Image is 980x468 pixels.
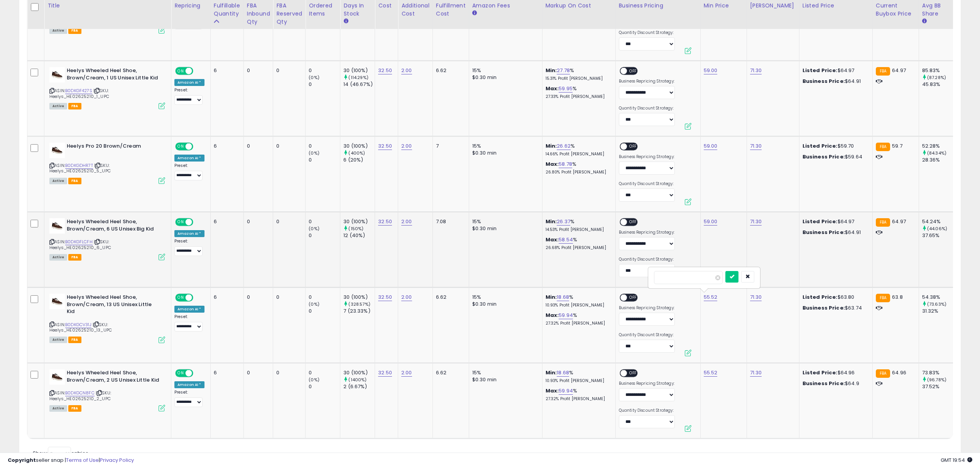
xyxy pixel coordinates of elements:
a: 71.30 [750,369,762,377]
div: 0 [309,81,340,88]
a: B0DKGCV31J [65,322,91,328]
small: (96.78%) [927,377,946,383]
div: $0.30 min [472,301,536,308]
div: 28.36% [922,157,953,163]
label: Quantity Discount Strategy: [619,181,675,187]
span: All listings currently available for purchase on Amazon [49,337,67,343]
div: FBA inbound Qty [247,2,270,26]
div: % [546,294,610,308]
div: 30 (100%) [343,369,375,376]
span: OFF [627,295,639,301]
div: $64.91 [803,229,867,236]
div: % [546,85,610,99]
div: 37.52% [922,383,953,390]
p: 27.33% Profit [PERSON_NAME] [546,94,610,99]
div: 6 [214,369,238,376]
span: 2025-10-8 19:54 GMT [941,456,972,464]
div: 7.08 [436,218,463,225]
div: Amazon AI * [174,155,204,162]
span: | SKU: Heelys_HE02625210_5_UPC [49,162,111,174]
a: Privacy Policy [100,456,134,464]
div: $64.91 [803,78,867,85]
p: 14.53% Profit [PERSON_NAME] [546,227,610,232]
small: (114.29%) [348,74,368,81]
div: % [546,369,610,384]
span: 59.7 [892,142,902,150]
b: Max: [546,236,559,243]
a: 71.30 [750,142,762,150]
a: B0DKGFLCFH [65,239,93,245]
div: 0 [309,369,340,376]
div: $0.30 min [472,376,536,383]
b: Min: [546,293,557,301]
small: (0%) [309,150,319,156]
span: 64.96 [892,369,906,376]
div: Title [47,2,168,10]
div: 30 (100%) [343,67,375,74]
b: Listed Price: [803,218,838,225]
div: Fulfillable Quantity [214,2,240,18]
div: $0.30 min [472,225,536,232]
div: 0 [309,232,340,239]
a: 32.50 [378,218,392,226]
div: 52.28% [922,143,953,150]
span: FBA [68,405,81,412]
label: Quantity Discount Strategy: [619,30,675,35]
div: ASIN: [49,294,165,342]
small: FBA [876,67,890,76]
div: 85.83% [922,67,953,74]
a: 55.52 [704,293,718,301]
small: (0%) [309,226,319,232]
div: [PERSON_NAME] [750,2,796,10]
div: 0 [247,294,267,301]
div: Preset: [174,163,204,180]
p: 10.93% Profit [PERSON_NAME] [546,378,610,384]
span: ON [176,143,186,150]
div: Preset: [174,88,204,105]
span: ON [176,68,186,74]
img: 31Epx2u+NPL._SL40_.jpg [49,294,65,309]
div: % [546,387,610,402]
span: OFF [627,68,639,74]
small: FBA [876,218,890,227]
b: Min: [546,67,557,74]
div: Repricing [174,2,207,10]
span: ON [176,219,186,226]
a: 55.52 [704,369,718,377]
small: FBA [876,369,890,378]
div: Listed Price [803,2,869,10]
div: 0 [276,294,299,301]
div: 0 [309,308,340,315]
a: 59.94 [559,311,573,319]
div: 6.62 [436,369,463,376]
span: OFF [627,143,639,150]
div: 30 (100%) [343,143,375,150]
div: $64.97 [803,218,867,225]
div: Amazon AI * [174,306,204,313]
div: 54.38% [922,294,953,301]
div: Preset: [174,239,204,256]
div: 7 [436,143,463,150]
label: Business Repricing Strategy: [619,154,675,160]
label: Quantity Discount Strategy: [619,408,675,413]
div: 0 [276,218,299,225]
div: $59.70 [803,143,867,150]
div: Markup on Cost [546,2,612,10]
a: B0DKGCN8FC [65,390,95,396]
div: Cost [378,2,395,10]
span: | SKU: Heelys_HE02625210_1_UPC [49,88,109,99]
div: 37.65% [922,232,953,239]
b: Min: [546,218,557,225]
small: Avg BB Share. [922,18,927,25]
span: Show: entries [33,449,88,457]
b: Heelys Wheeled Heel Shoe, Brown/Cream, 2 US Unisex Little Kid [67,369,161,386]
div: ASIN: [49,143,165,183]
a: 18.68 [557,293,569,301]
div: $64.9 [803,380,867,387]
span: OFF [192,143,204,150]
b: Listed Price: [803,293,838,301]
span: OFF [192,219,204,226]
div: 0 [309,294,340,301]
span: 63.8 [892,293,903,301]
div: 0 [309,383,340,390]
